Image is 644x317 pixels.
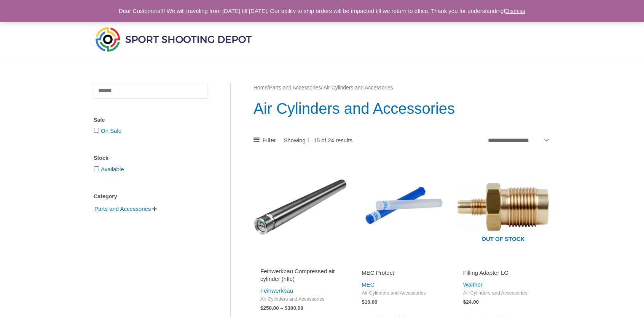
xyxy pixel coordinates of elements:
[94,166,99,171] input: Available
[260,296,340,303] span: Air Cylinders and Accessories
[281,305,284,311] span: –
[253,98,550,119] h1: Air Cylinders and Accessories
[253,85,268,91] a: Home
[101,127,121,134] a: On Sale
[94,25,253,53] img: Sport Shooting Depot
[269,85,321,91] a: Parts and Accessories
[362,269,442,279] a: MEC Protect
[362,290,442,296] span: Air Cylinders and Accessories
[260,287,293,294] a: Feinwerkbau
[285,305,288,311] span: $
[94,202,151,215] span: Parts and Accessories
[362,269,442,277] h2: MEC Protect
[260,258,340,268] iframe: Customer reviews powered by Trustpilot
[456,160,550,254] img: Filling Adapter LG
[284,137,352,143] p: Showing 1–15 of 24 results
[94,191,207,202] div: Category
[260,305,279,311] bdi: 250.00
[94,205,151,212] a: Parts and Accessories
[456,160,550,254] a: Out of stock
[260,268,340,282] h2: Feinwerkbau Compressed air cylinder (rifle)
[263,135,276,146] span: Filter
[463,269,543,279] a: Filling Adapter LG
[94,128,99,133] input: On Sale
[463,258,543,268] iframe: Customer reviews powered by Trustpilot
[505,8,526,14] a: Dismiss
[101,166,124,172] a: Available
[355,160,448,254] img: MEC Protect
[253,160,347,254] img: Feinwerkbau Compressed air cylinder
[463,269,543,277] h2: Filling Adapter LG
[253,83,550,93] nav: Breadcrumb
[463,281,483,288] a: Walther
[253,135,276,146] a: Filter
[485,134,550,146] select: Shop order
[362,299,365,305] span: $
[260,305,263,311] span: $
[462,231,544,248] span: Out of stock
[260,268,340,285] a: Feinwerkbau Compressed air cylinder (rifle)
[463,299,466,305] span: $
[94,153,207,164] div: Stock
[463,299,479,305] bdi: 24.00
[362,299,377,305] bdi: 10.00
[463,290,543,296] span: Air Cylinders and Accessories
[362,258,442,268] iframe: Customer reviews powered by Trustpilot
[285,305,303,311] bdi: 300.00
[94,115,207,126] div: Sale
[362,281,374,288] a: MEC
[152,206,157,212] span: 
